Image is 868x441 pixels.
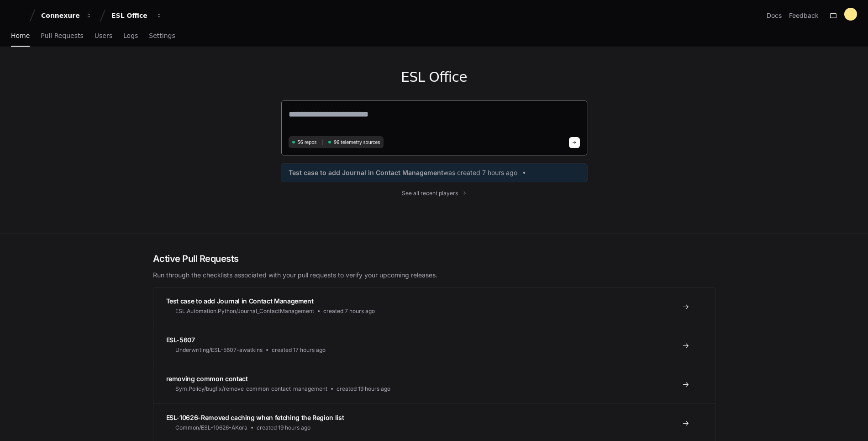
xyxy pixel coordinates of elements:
[153,271,715,280] p: Run through the checklists associated with your pull requests to verify your upcoming releases.
[95,33,112,38] span: Users
[175,424,247,431] span: Common/ESL-10626-AKora
[123,33,138,38] span: Logs
[153,287,715,326] a: Test case to add Journal in Contact ManagementESL.Automation.Python/Journal_ContactManagementcrea...
[289,168,443,177] span: Test case to add Journal in Contact Management
[41,33,83,38] span: Pull Requests
[175,308,314,315] span: ESL.Automation.Python/Journal_ContactManagement
[789,11,819,20] button: Feedback
[166,297,314,305] span: Test case to add Journal in Contact Management
[175,346,263,354] span: Underwriting/ESL-5607-awatkins
[337,385,390,393] span: created 19 hours ago
[257,424,310,431] span: created 19 hours ago
[402,190,458,197] span: See all recent players
[108,7,166,24] button: ESL Office
[175,385,327,393] span: Sym.Policy/bugfix/remove_common_contact_management
[149,33,175,38] span: Settings
[289,168,580,177] a: Test case to add Journal in Contact Managementwas created 7 hours ago
[443,168,517,177] span: was created 7 hours ago
[123,26,138,47] a: Logs
[298,139,317,146] span: 56 repos
[281,190,588,197] a: See all recent players
[95,26,112,47] a: Users
[323,308,375,315] span: created 7 hours ago
[41,11,80,20] div: Connexure
[153,252,715,265] h2: Active Pull Requests
[153,326,715,365] a: ESL-5607Underwriting/ESL-5607-awatkinscreated 17 hours ago
[281,69,588,85] h1: ESL Office
[11,33,30,38] span: Home
[153,365,715,404] a: removing common contactSym.Policy/bugfix/remove_common_contact_managementcreated 19 hours ago
[37,7,96,24] button: Connexure
[166,375,248,383] span: removing common contact
[166,336,195,344] span: ESL-5607
[149,26,175,47] a: Settings
[41,26,83,47] a: Pull Requests
[11,26,30,47] a: Home
[767,11,782,20] a: Docs
[166,414,344,421] span: ESL-10626-Removed caching when fetching the Region list
[272,346,326,354] span: created 17 hours ago
[334,139,380,146] span: 96 telemetry sources
[111,11,151,20] div: ESL Office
